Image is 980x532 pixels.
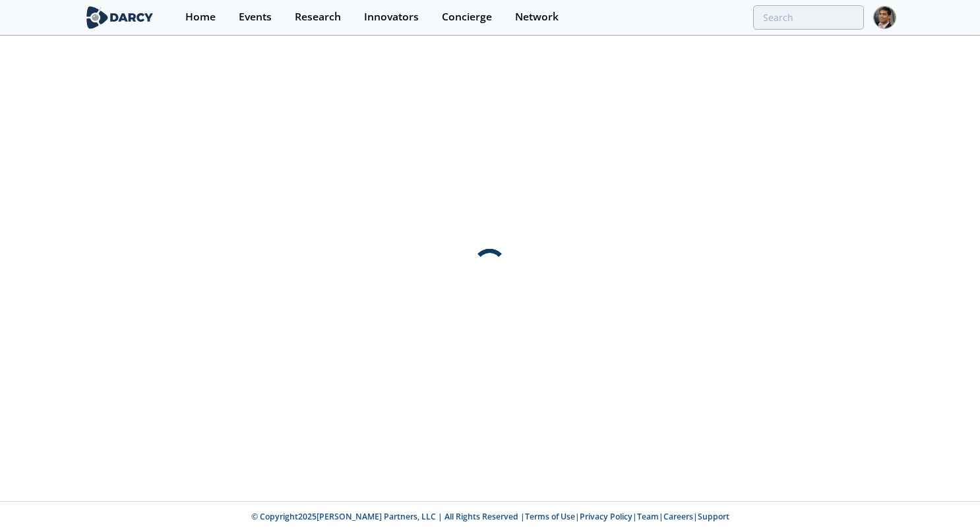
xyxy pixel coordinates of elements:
[873,6,896,29] img: Profile
[580,511,632,522] a: Privacy Policy
[185,12,216,22] div: Home
[525,511,575,522] a: Terms of Use
[364,12,419,22] div: Innovators
[637,511,659,522] a: Team
[295,12,341,22] div: Research
[753,5,864,30] input: Advanced Search
[663,511,693,522] a: Careers
[34,511,946,523] p: © Copyright 2025 [PERSON_NAME] Partners, LLC | All Rights Reserved | | | | |
[84,6,156,29] img: logo-wide.svg
[239,12,272,22] div: Events
[698,511,729,522] a: Support
[442,12,492,22] div: Concierge
[515,12,559,22] div: Network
